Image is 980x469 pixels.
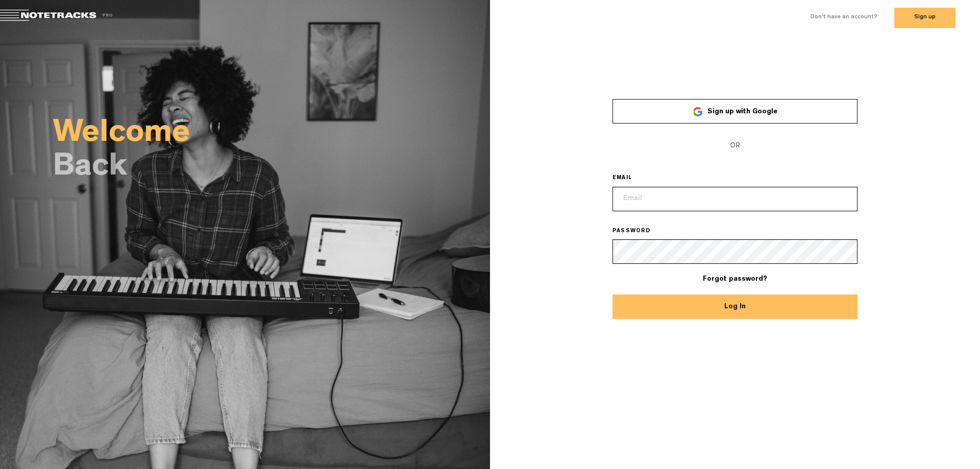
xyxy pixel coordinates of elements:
[612,187,857,211] input: Email
[612,294,857,319] button: Log In
[612,175,646,183] label: EMAIL
[53,154,490,183] h2: Back
[894,8,955,28] button: Sign up
[811,13,877,22] label: Don't have an account?
[612,228,665,236] label: PASSWORD
[53,120,490,149] h2: Welcome
[612,134,857,158] span: OR
[703,276,767,283] a: Forgot password?
[707,108,777,115] span: Sign up with Google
